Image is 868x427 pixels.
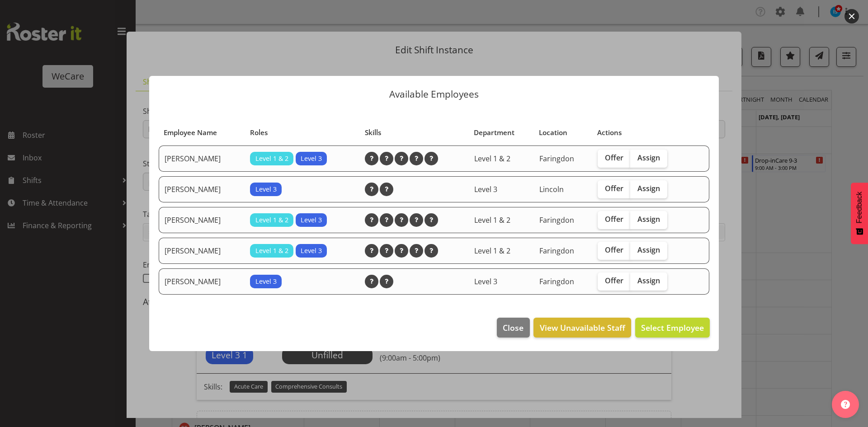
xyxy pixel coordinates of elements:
[255,154,288,164] span: Level 1 & 2
[855,192,863,223] span: Feedback
[539,184,564,194] span: Lincoln
[641,322,704,333] span: Select Employee
[637,245,660,254] span: Assign
[159,268,245,295] td: [PERSON_NAME]
[159,145,245,172] td: [PERSON_NAME]
[474,154,510,164] span: Level 1 & 2
[474,127,514,138] span: Department
[474,246,510,256] span: Level 1 & 2
[597,127,622,138] span: Actions
[539,215,574,225] span: Faringdon
[158,89,710,99] p: Available Employees
[255,277,277,286] span: Level 3
[539,127,567,138] span: Location
[605,153,623,162] span: Offer
[159,238,245,264] td: [PERSON_NAME]
[637,153,660,162] span: Assign
[159,207,245,233] td: [PERSON_NAME]
[533,318,631,338] button: View Unavailable Staff
[250,127,268,138] span: Roles
[635,318,710,338] button: Select Employee
[539,246,574,256] span: Faringdon
[164,127,217,138] span: Employee Name
[255,246,288,256] span: Level 1 & 2
[301,154,322,164] span: Level 3
[474,184,497,194] span: Level 3
[503,322,524,333] span: Close
[540,322,625,333] span: View Unavailable Staff
[605,215,623,224] span: Offer
[637,276,660,285] span: Assign
[255,184,277,194] span: Level 3
[497,318,529,338] button: Close
[474,277,497,286] span: Level 3
[605,184,623,193] span: Offer
[301,215,322,225] span: Level 3
[637,215,660,224] span: Assign
[605,276,623,285] span: Offer
[637,184,660,193] span: Assign
[365,127,381,138] span: Skills
[255,215,288,225] span: Level 1 & 2
[301,246,322,256] span: Level 3
[159,176,245,202] td: [PERSON_NAME]
[841,400,850,409] img: help-xxl-2.png
[539,277,574,286] span: Faringdon
[851,183,868,244] button: Feedback - Show survey
[539,154,574,164] span: Faringdon
[474,215,510,225] span: Level 1 & 2
[605,245,623,254] span: Offer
